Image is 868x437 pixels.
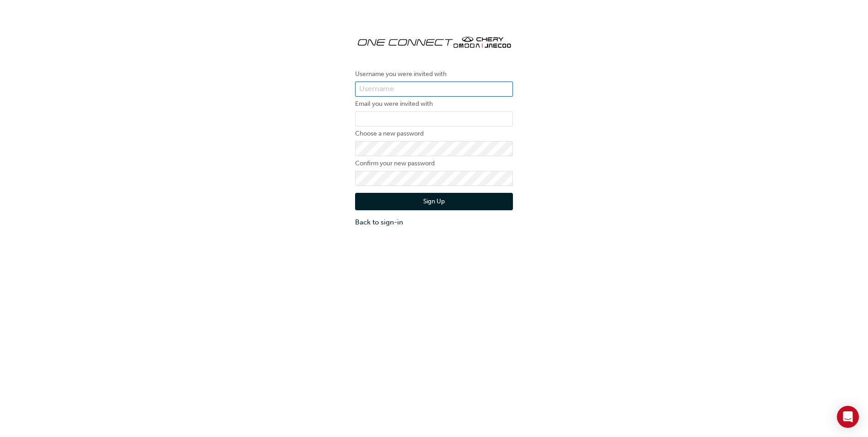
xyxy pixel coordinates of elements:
a: Back to sign-in [355,217,513,228]
label: Username you were invited with [355,69,513,80]
div: Open Intercom Messenger [837,406,859,428]
button: Sign Up [355,193,513,210]
img: oneconnect [355,27,513,55]
input: Username [355,82,513,97]
label: Confirm your new password [355,158,513,169]
label: Choose a new password [355,128,513,139]
label: Email you were invited with [355,98,513,109]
